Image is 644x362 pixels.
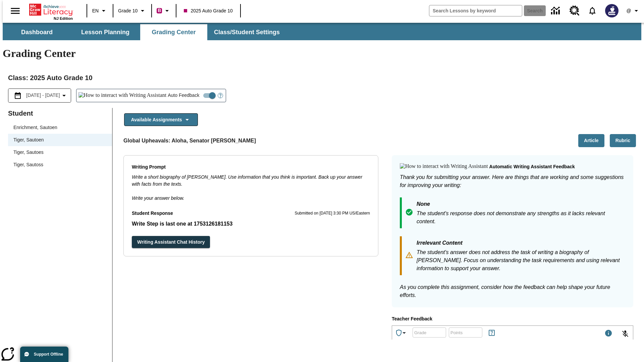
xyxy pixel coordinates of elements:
[449,323,482,341] input: Points: Must be equal to or less than 25.
[5,1,25,21] button: Open side menu
[132,210,173,217] p: Student Response
[140,24,207,40] button: Grading Center
[489,163,575,171] p: Automatic writing assistant feedback
[400,163,488,170] img: How to interact with Writing Assistant
[132,220,370,228] p: Student Response
[118,7,138,14] span: Grade 10
[20,347,68,362] button: Support Offline
[184,7,232,14] span: 2025 Auto Grade 10
[8,121,112,134] div: Enrichment, Sautoen
[3,24,286,40] div: SubNavbar
[81,28,129,36] span: Lesson Planning
[13,124,57,131] div: Enrichment, Sautoen
[132,164,370,171] p: Writing Prompt
[413,323,446,341] input: Grade: Letters, numbers, %, + and - are allowed.
[152,28,196,36] span: Grading Center
[72,24,139,40] button: Lesson Planning
[209,24,285,40] button: Class/Student Settings
[158,6,161,15] span: B
[623,5,644,17] button: Profile/Settings
[626,7,631,14] span: @
[429,5,522,16] input: search field
[584,2,601,19] a: Notifications
[8,159,112,171] div: Tiger, Sautoss
[89,5,111,17] button: Language: EN, Select a language
[11,92,68,100] button: Select the date range menu item
[449,327,482,338] div: Points: Must be equal to or less than 25.
[8,134,112,146] div: Tiger, Sautoen
[214,28,280,36] span: Class/Student Settings
[617,326,633,342] button: Click to activate and allow voice recognition
[215,89,226,102] button: Open Help for Writing Assistant
[132,236,210,248] button: Writing Assistant Chat History
[13,136,44,143] div: Tiger, Sautoen
[8,108,112,119] p: Student
[132,220,370,228] p: Write Step is last one at 1753126181153
[8,72,636,83] h2: Class : 2025 Auto Grade 10
[3,47,641,60] h1: Grading Center
[605,4,619,17] img: Avatar
[124,113,198,126] button: Available Assignments
[132,188,370,202] p: Write your answer below.
[78,92,167,99] img: How to interact with Writing Assistant
[566,2,584,20] a: Resource Center, Will open in new tab
[21,28,53,36] span: Dashboard
[400,173,625,189] p: Thank you for submitting your answer. Here are things that are working and some suggestions for i...
[294,210,370,217] p: Submitted on [DATE] 3:30 PM US/Eastern
[123,137,256,145] p: Global Upheavals: Aloha, Senator [PERSON_NAME]
[3,24,70,40] button: Dashboard
[29,2,73,20] div: Home
[400,283,625,299] p: As you complete this assignment, consider how the feedback can help shape your future efforts.
[417,200,625,209] p: None
[34,352,63,357] span: Support Offline
[168,92,199,99] span: Auto Feedback
[3,23,641,40] div: SubNavbar
[60,92,68,100] svg: Collapse Date Range Filter
[392,326,411,340] button: Achievements
[417,239,625,248] p: Irrelevant Content
[417,248,625,273] p: The student's answer does not address the task of writing a biography of [PERSON_NAME]. Focus on ...
[13,149,44,156] div: Tiger, Sautoes
[92,7,99,14] span: EN
[610,134,636,147] button: Rubric, Will open in new tab
[604,329,612,339] div: Maximum 1000 characters Press Escape to exit toolbar and use left and right arrow keys to access ...
[413,327,446,338] div: Grade: Letters, numbers, %, + and - are allowed.
[54,16,73,20] span: NJ Edition
[115,5,149,17] button: Grade: Grade 10, Select a grade
[29,3,73,16] a: Home
[547,2,566,20] a: Data Center
[132,174,370,188] p: Write a short biography of [PERSON_NAME]. Use information that you think is important. Back up yo...
[8,146,112,159] div: Tiger, Sautoes
[578,134,604,147] button: Article, Will open in new tab
[3,5,98,11] body: Type your response here.
[26,92,60,99] span: [DATE] - [DATE]
[601,2,623,19] button: Select a new avatar
[417,209,625,226] p: The student's response does not demonstrate any strengths as it lacks relevant content.
[13,161,43,168] div: Tiger, Sautoss
[154,5,174,17] button: Boost Class color is violet red. Change class color
[485,326,498,340] button: Rules for Earning Points and Achievements, Will open in new tab
[392,315,633,323] p: Teacher Feedback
